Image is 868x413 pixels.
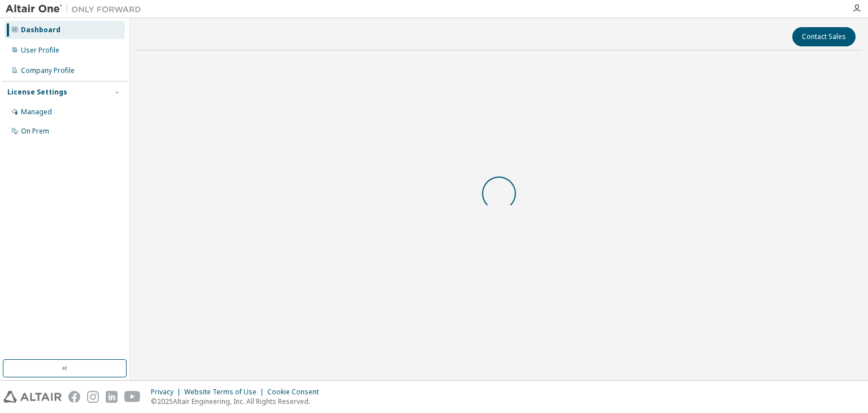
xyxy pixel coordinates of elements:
[6,3,147,15] img: Altair One
[151,388,184,397] div: Privacy
[21,66,75,75] div: Company Profile
[21,46,59,55] div: User Profile
[21,127,49,136] div: On Prem
[792,27,856,46] button: Contact Sales
[7,88,67,97] div: License Settings
[87,391,99,403] img: instagram.svg
[21,25,60,35] div: Dashboard
[68,391,80,403] img: facebook.svg
[106,391,118,403] img: linkedin.svg
[21,107,52,117] div: Managed
[151,397,325,406] p: © 2025 Altair Engineering, Inc. All Rights Reserved.
[184,388,267,397] div: Website Terms of Use
[124,391,141,403] img: youtube.svg
[267,388,325,397] div: Cookie Consent
[3,391,62,403] img: altair_logo.svg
